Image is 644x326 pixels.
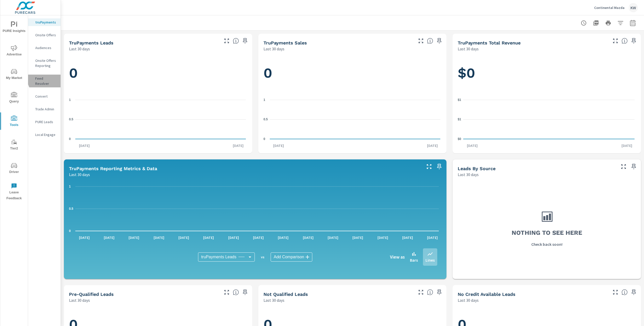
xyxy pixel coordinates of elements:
p: [DATE] [399,235,417,240]
button: Make Fullscreen [417,288,425,296]
span: Save this to your personalized report [435,37,443,45]
span: Save this to your personalized report [435,162,443,171]
p: Local Engage [35,132,56,137]
p: vs [255,255,271,259]
span: Driver [2,162,26,175]
p: [DATE] [75,143,93,148]
p: [DATE] [249,235,267,240]
span: Add Comparison [274,254,304,260]
p: [DATE] [100,235,118,240]
p: Trade Admin [35,107,56,112]
div: PURE Leads [28,118,61,126]
div: Onsite Offers [28,31,61,39]
span: Number of sales matched to a truPayments lead. [Source: This data is sourced from the dealer's DM... [427,38,433,44]
button: Apply Filters [615,18,626,28]
text: 0 [69,137,71,141]
p: Onsite Offers Reporting [35,58,56,68]
h1: 0 [69,64,247,82]
div: Onsite Offers Reporting [28,57,61,69]
text: 0.5 [69,207,73,211]
button: Make Fullscreen [417,37,425,45]
p: [DATE] [618,143,636,148]
h5: Not Qualified Leads [263,292,308,297]
p: Feed Resolver [35,76,56,86]
p: [DATE] [423,143,441,148]
div: KW [629,3,638,12]
span: A basic review has been done and has not approved the credit worthiness of the lead by the config... [427,289,433,295]
div: Feed Resolver [28,75,61,87]
p: [DATE] [75,235,93,240]
text: 0 [263,137,265,141]
p: [DATE] [274,235,292,240]
h5: truPayments Sales [263,40,307,45]
div: Add Comparison [271,252,312,262]
p: Last 30 days [263,46,284,52]
h5: truPayments Total Revenue [458,40,521,45]
div: truPayments Leads [198,252,255,262]
button: Make Fullscreen [611,288,619,296]
text: 1 [69,98,71,102]
span: Leave Feedback [2,183,26,201]
p: Continental Mazda [594,5,625,10]
button: Select Date Range [628,18,638,28]
span: A basic review has been done and approved the credit worthiness of the lead by the configured cre... [233,289,239,295]
h5: Leads By Source [458,166,496,171]
h5: No Credit Available Leads [458,292,515,297]
p: Audiences [35,45,56,50]
p: Last 30 days [69,297,90,303]
div: Local Engage [28,131,61,138]
h1: $0 [458,64,636,82]
p: Last 30 days [69,46,90,52]
span: Save this to your personalized report [241,288,249,296]
button: Make Fullscreen [619,162,628,171]
p: Bars [410,257,418,263]
p: [DATE] [270,143,287,148]
div: Convert [28,92,61,100]
p: [DATE] [423,235,441,240]
p: Lines [425,257,435,263]
text: $0 [458,137,461,141]
text: 0.5 [69,118,73,121]
h6: View as [390,254,405,260]
p: [DATE] [299,235,317,240]
p: [DATE] [349,235,367,240]
span: Save this to your personalized report [630,162,638,171]
p: [DATE] [125,235,143,240]
h5: Pre-Qualified Leads [69,292,114,297]
span: Save this to your personalized report [435,288,443,296]
p: [DATE] [463,143,481,148]
text: 1 [69,185,71,188]
span: Advertise [2,45,26,57]
p: [DATE] [324,235,342,240]
h5: truPayments Reporting Metrics & Data [69,166,157,171]
h1: 0 [263,64,442,82]
span: Save this to your personalized report [630,37,638,45]
p: Check back soon! [531,241,562,247]
h5: truPayments Leads [69,40,113,45]
button: Make Fullscreen [223,288,231,296]
p: [DATE] [225,235,243,240]
p: truPayments [35,20,56,25]
text: 0.5 [263,118,268,121]
span: Total revenue from sales matched to a truPayments lead. [Source: This data is sourced from the de... [622,38,628,44]
p: Convert [35,94,56,99]
span: My Market [2,68,26,81]
p: Last 30 days [458,297,479,303]
p: [DATE] [150,235,168,240]
p: Last 30 days [458,46,479,52]
h3: Nothing to see here [512,228,582,237]
span: PURE Insights [2,21,26,34]
p: Last 30 days [458,171,479,178]
p: [DATE] [374,235,392,240]
span: Save this to your personalized report [630,288,638,296]
span: Save this to your personalized report [241,37,249,45]
button: Make Fullscreen [425,162,433,171]
button: Make Fullscreen [611,37,619,45]
p: Last 30 days [263,297,284,303]
text: $1 [458,98,461,102]
span: truPayments Leads [201,254,236,260]
button: Print Report [603,18,613,28]
p: Last 30 days [69,171,90,178]
p: [DATE] [229,143,247,148]
p: PURE Leads [35,119,56,124]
